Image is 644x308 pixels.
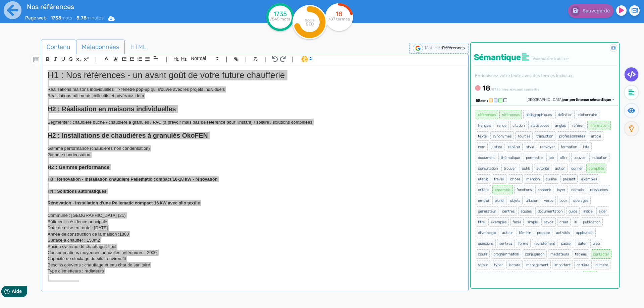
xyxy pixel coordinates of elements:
[476,185,491,194] span: critère
[34,5,44,11] span: Aide
[524,142,536,151] span: style
[151,54,161,62] span: Aligment
[495,121,509,130] span: rence
[48,93,462,99] p: Réalisations bâtiments collectifs et privés => idem
[570,121,586,130] span: référer
[506,260,523,269] span: lecture
[524,174,542,184] span: mention
[25,15,46,21] span: Page web
[474,73,574,78] small: Enrichissez votre texte avec des termes lexicaux.
[48,231,462,237] p: Année de construction de la maison :1800
[476,196,491,205] span: emploi
[533,57,569,61] span: Vocabulaire à utiliser
[48,119,462,125] p: Segmenter : chaudière bûche / chaudière à granulés / PAC (à prévoir mais pas de référence pour l'...
[76,40,125,55] a: Métadonnées
[525,217,540,227] span: simple
[524,196,540,205] span: allusion
[500,206,517,216] span: centres
[538,142,557,151] span: renvoyer
[514,271,532,280] span: prendre
[245,55,247,64] span: |
[524,260,551,269] span: management
[506,142,523,151] span: repérer
[48,177,218,182] strong: H3 : Rénovation - Installation chaudière Pellematic compact 10-18 kW - rénovation
[548,249,571,259] span: médiateurs
[557,153,570,162] span: offrir
[125,40,152,55] a: HTML
[48,189,107,194] strong: H4 : Solutions automatiques
[593,260,610,269] span: numéro
[492,260,505,269] span: typer
[273,10,287,18] tspan: 1735
[51,15,72,21] span: mots
[555,185,568,194] span: loyer
[476,121,493,130] span: français
[517,228,533,237] span: féminin
[514,185,534,194] span: fonctions
[476,174,490,184] span: établit
[48,70,462,80] h1: H1 : Nos références - un avant goût de votre future chaufferie
[305,18,315,22] tspan: Score
[574,260,592,269] span: carrière
[508,174,523,184] span: chose
[557,217,571,227] span: créer
[569,185,586,194] span: conseils
[523,110,554,119] span: bibliographiques
[571,196,591,205] span: ouvrages
[581,217,603,227] span: publication
[520,164,533,173] span: outils
[508,196,523,205] span: objets
[567,271,582,280] span: devoir
[500,228,515,237] span: auteur
[125,38,152,56] span: HTML
[476,228,498,237] span: étymologie
[48,145,462,151] p: Gamme performance (chaudières non condensation)
[413,44,423,53] img: google-serp-logo.png
[586,164,606,173] span: complète
[596,206,609,216] span: aider
[489,142,504,151] span: justice
[298,55,314,63] span: I.Assistant
[518,206,534,216] span: études
[559,239,574,248] span: passer
[476,260,490,269] span: séjour
[476,110,498,119] span: références
[491,249,521,259] span: programmation
[476,271,497,280] span: démarche
[590,239,602,248] span: web
[579,174,599,184] span: examples
[546,153,556,162] span: job
[499,110,522,119] span: références
[95,55,97,64] span: |
[569,164,585,173] span: donner
[554,228,572,237] span: activités
[574,228,596,237] span: application
[588,185,610,194] span: ressources
[557,196,570,205] span: book
[589,153,609,162] span: indication
[581,142,592,151] span: liste
[527,97,614,103] div: [GEOGRAPHIC_DATA]
[497,239,515,248] span: sentirez
[476,131,489,141] span: texte
[533,271,549,280] span: revenir
[534,131,555,141] span: traduction
[442,45,465,50] span: Références
[557,131,587,141] span: professionnelles
[76,38,124,56] span: Métadonnées
[48,237,462,243] p: Surface à chauffer : 150m2
[48,268,462,274] p: Type d'émetteurs : radiateurs
[48,132,208,139] strong: H2 : Installations de chaudières à granulés ÖkoFEN
[501,164,518,173] span: trouver
[562,98,611,102] span: par pertinence sémantique
[498,153,522,162] span: thématique
[476,142,488,151] span: nom
[499,271,513,280] span: revoir
[226,55,227,64] span: |
[476,249,490,259] span: courir
[76,15,104,21] span: minutes
[555,110,575,119] span: définition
